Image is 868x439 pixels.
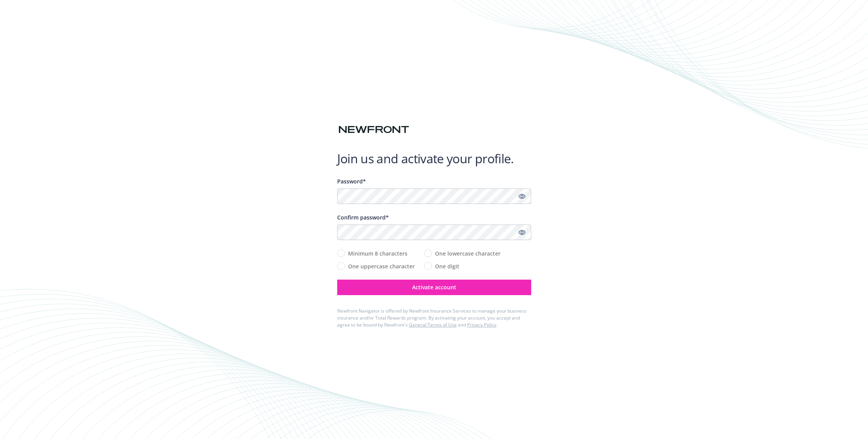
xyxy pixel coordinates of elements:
[467,321,496,328] a: Privacy Policy
[337,225,531,240] input: Confirm your unique password...
[435,262,459,270] span: One digit
[337,151,531,166] h1: Join us and activate your profile.
[337,308,531,328] div: Newfront Navigator is offered by Newfront Insurance Services to manage your business insurance an...
[337,123,411,137] img: Newfront logo
[337,188,531,204] input: Enter a unique password...
[517,228,527,237] a: Show password
[409,321,457,328] a: General Terms of Use
[412,283,456,291] span: Activate account
[348,249,407,258] span: Minimum 8 characters
[517,192,527,201] a: Show password
[337,178,366,185] span: Password*
[348,262,415,270] span: One uppercase character
[435,249,501,258] span: One lowercase character
[337,214,389,221] span: Confirm password*
[337,280,531,295] button: Activate account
